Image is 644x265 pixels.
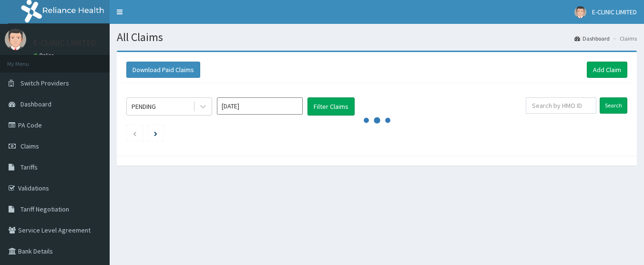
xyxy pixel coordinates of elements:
a: Online [33,52,56,59]
div: PENDING [132,102,156,111]
a: Next page [154,129,157,138]
button: Filter Claims [307,97,355,116]
input: Search [600,97,627,114]
span: Switch Providers [20,79,69,87]
li: Claims [611,34,637,42]
a: Add Claim [587,62,627,78]
img: User Image [5,29,26,50]
span: Claims [20,142,39,150]
span: Dashboard [20,100,51,108]
input: Select Month and Year [217,97,303,115]
img: User Image [574,6,586,18]
span: Tariff Negotiation [20,205,69,213]
span: Tariffs [20,163,38,171]
span: E-CLINIC LIMITED [592,8,637,16]
input: Search by HMO ID [526,97,596,114]
svg: audio-loading [363,106,391,135]
button: Download Paid Claims [126,62,200,78]
h1: All Claims [117,31,637,43]
a: Dashboard [574,34,610,42]
a: Previous page [133,129,137,138]
p: E-CLINIC LIMITED [33,39,96,47]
